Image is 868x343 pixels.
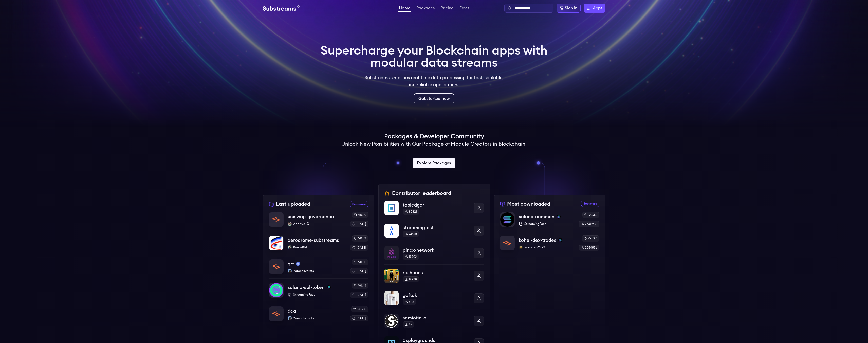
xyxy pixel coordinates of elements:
[269,260,283,274] img: grt
[269,231,368,255] a: aerodrome-substreamsaerodrome-substreamsPaulieB14PaulieB14v0.1.2[DATE]
[384,310,484,332] a: semiotic-aisemiotic-ai87
[269,212,368,231] a: uniswap-governanceuniswap-governanceAaditya-GAaditya-Gv0.1.0[DATE]
[557,215,561,219] img: solana
[500,231,599,251] a: kohei-dex-tradeskohei-dex-tradessolanajobrogers2422jobrogers2422v2.19.42054556
[519,245,523,249] img: jobrogers2422
[269,255,368,278] a: grtgrtmainnetYaroShkvoretsYaroShkvoretsv0.1.0[DATE]
[582,235,599,242] div: v2.19.4
[352,259,368,265] div: v0.1.0
[269,236,283,250] img: aerodrome-substreams
[384,287,484,310] a: goftokgoftok583
[341,141,527,148] h2: Unlock New Possibilities with Our Package of Module Creators in Blockchain.
[288,237,339,244] p: aerodrome-substreams
[350,245,368,251] div: [DATE]
[582,212,599,218] div: v0.3.3
[351,306,368,312] div: v0.2.0
[350,292,368,298] div: [DATE]
[403,231,419,237] div: 74673
[557,4,581,13] a: Sign in
[288,222,292,226] img: Aaditya-G
[500,212,599,231] a: solana-commonsolana-commonsolanaStreamingFastv0.3.32642938
[327,285,331,289] img: solana
[288,260,294,267] p: grt
[384,291,399,305] img: goftok
[413,158,455,168] a: Explore Packages
[288,293,346,297] p: StreamingFast
[519,237,556,244] p: kohei-dex-trades
[593,5,602,11] span: Apps
[398,6,411,12] a: Home
[414,93,454,104] a: Get started now
[288,213,334,220] p: uniswap-governance
[579,245,599,251] div: 2054556
[288,222,346,226] p: Aaditya-G
[519,222,575,226] p: StreamingFast
[403,201,470,209] p: topledger
[288,245,346,249] p: PaulieB14
[519,245,575,249] p: jobrogers2422
[350,315,368,321] div: [DATE]
[403,276,419,282] div: 12938
[384,219,484,242] a: streamingfaststreamingfast74673
[263,5,300,11] img: Substream's logo
[384,264,484,287] a: roshaansroshaans12938
[403,269,470,276] p: roshaans
[579,221,599,227] div: 2642938
[558,238,562,242] img: solana
[403,292,470,299] p: goftok
[500,236,514,250] img: kohei-dex-trades
[384,201,484,219] a: topledgertopledger80321
[288,269,292,273] img: YaroShkvorets
[581,201,599,207] a: See more most downloaded packages
[403,209,419,215] div: 80321
[296,262,300,266] img: mainnet
[403,254,419,260] div: 19902
[288,316,346,320] p: YaroShkvorets
[403,321,414,328] div: 87
[350,268,368,274] div: [DATE]
[288,316,292,320] img: YaroShkvorets
[384,269,399,283] img: roshaans
[288,269,346,273] p: YaroShkvorets
[288,307,296,315] p: dca
[361,74,507,88] p: Substreams simplifies real-time data processing for fast, scalable, and reliable applications.
[500,212,514,227] img: solana-common
[269,278,368,302] a: solana-spl-tokensolana-spl-tokensolanaStreamingFastv0.1.4[DATE]
[384,201,399,215] img: topledger
[403,224,470,231] p: streamingfast
[459,6,470,11] a: Docs
[269,212,283,227] img: uniswap-governance
[415,6,436,11] a: Packages
[352,283,368,289] div: v0.1.4
[269,283,283,297] img: solana-spl-token
[350,221,368,227] div: [DATE]
[288,245,292,249] img: PaulieB14
[350,201,368,207] a: See more recently uploaded packages
[384,246,399,260] img: pinax-network
[352,212,368,218] div: v0.1.0
[269,302,368,321] a: dcadcaYaroShkvoretsYaroShkvoretsv0.2.0[DATE]
[288,284,325,291] p: solana-spl-token
[352,235,368,242] div: v0.1.2
[519,213,555,220] p: solana-common
[384,242,484,264] a: pinax-networkpinax-network19902
[403,247,470,254] p: pinax-network
[403,299,416,305] div: 583
[384,314,399,328] img: semiotic-ai
[321,45,548,69] h1: Supercharge your Blockchain apps with modular data streams
[384,132,484,141] h1: Packages & Developer Community
[565,5,577,11] div: Sign in
[403,314,470,321] p: semiotic-ai
[269,307,283,321] img: dca
[440,6,455,11] a: Pricing
[384,224,399,238] img: streamingfast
